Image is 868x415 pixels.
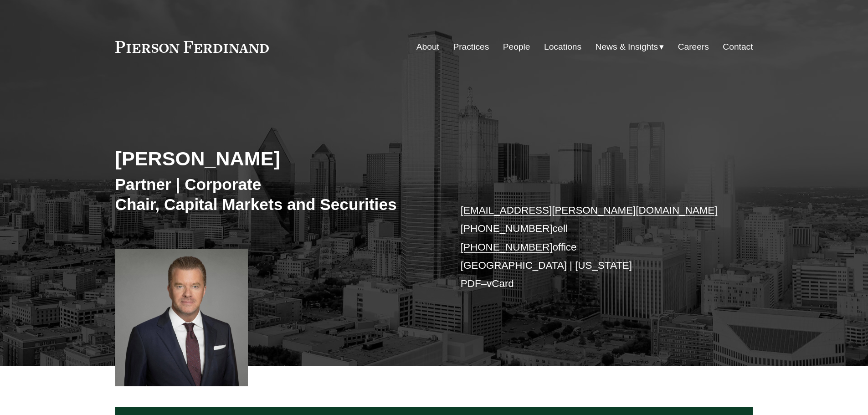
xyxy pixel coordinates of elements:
[596,38,664,56] a: folder dropdown
[461,241,553,253] a: [PHONE_NUMBER]
[461,223,553,234] a: [PHONE_NUMBER]
[487,278,514,289] a: vCard
[503,38,530,56] a: People
[453,38,489,56] a: Practices
[115,147,434,170] h2: [PERSON_NAME]
[461,278,481,289] a: PDF
[596,39,658,55] span: News & Insights
[461,201,726,293] p: cell office [GEOGRAPHIC_DATA] | [US_STATE] –
[416,38,439,56] a: About
[678,38,709,56] a: Careers
[544,38,581,56] a: Locations
[115,174,434,214] h3: Partner | Corporate Chair, Capital Markets and Securities
[723,38,753,56] a: Contact
[461,205,718,216] a: [EMAIL_ADDRESS][PERSON_NAME][DOMAIN_NAME]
